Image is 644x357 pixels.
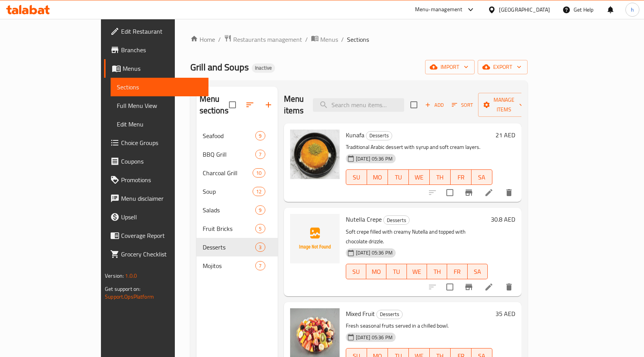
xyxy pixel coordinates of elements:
div: Salads9 [196,201,278,219]
span: Mixed Fruit [346,308,375,319]
button: Add section [259,96,278,114]
span: Choice Groups [121,138,202,147]
button: SA [471,169,492,185]
a: Promotions [104,171,208,189]
button: TH [427,264,447,279]
a: Full Menu View [111,96,208,115]
a: Edit menu item [484,282,494,292]
div: items [255,205,265,215]
p: Traditional Arabic dessert with syrup and soft cream layers. [346,142,492,152]
span: Mojitos [203,261,256,270]
p: Soft crepe filled with creamy Nutella and topped with chocolate drizzle. [346,227,488,246]
div: Menu-management [415,5,463,14]
div: Desserts [366,131,392,140]
button: delete [500,183,518,202]
span: 7 [256,151,265,158]
div: Mojitos7 [196,256,278,275]
button: FR [451,169,471,185]
div: Charcoal Grill10 [196,164,278,182]
span: Seafood [203,131,256,140]
button: SU [346,264,366,279]
span: Manage items [484,95,524,114]
span: [DATE] 05:36 PM [353,249,396,256]
button: TU [386,264,407,279]
button: delete [500,278,518,296]
h2: Menu sections [200,93,229,116]
span: Add [424,101,445,109]
div: items [255,243,265,252]
span: Soup [203,187,253,196]
span: MO [369,266,383,277]
a: Restaurants management [224,34,302,44]
a: Sections [111,78,208,96]
button: WE [407,264,427,279]
span: Grocery Checklist [121,249,202,259]
span: Charcoal Grill [203,168,253,178]
span: 9 [256,207,265,214]
a: Menus [104,59,208,78]
span: 9 [256,132,265,140]
span: Sort sections [241,96,259,114]
span: Desserts [203,243,256,252]
span: [DATE] 05:36 PM [353,155,396,162]
span: Salads [203,205,256,215]
a: Grocery Checklist [104,245,208,263]
div: Desserts [383,215,410,225]
span: Nutella Crepe [346,214,382,225]
button: Branch-specific-item [460,278,478,296]
div: Seafood9 [196,126,278,145]
span: MO [370,172,385,183]
button: import [425,60,475,74]
span: Select to update [442,184,458,201]
span: Coupons [121,157,202,166]
li: / [218,35,221,44]
span: SU [349,172,364,183]
img: Nutella Crepe [290,214,340,263]
span: export [484,62,521,72]
span: SA [471,266,485,277]
nav: Menu sections [196,123,278,278]
span: Grill and Soups [190,58,249,76]
span: 12 [253,188,265,195]
span: TH [433,172,448,183]
a: Choice Groups [104,133,208,152]
span: BBQ Grill [203,150,256,159]
span: Select all sections [224,97,241,113]
span: FR [450,266,464,277]
span: Select to update [442,279,458,295]
span: Kunafa [346,129,364,141]
div: items [255,224,265,233]
button: MO [367,169,388,185]
button: TH [430,169,451,185]
span: Restaurants management [233,35,302,44]
a: Coupons [104,152,208,171]
div: items [255,131,265,140]
button: Sort [450,99,475,111]
span: import [431,62,468,72]
button: Branch-specific-item [460,183,478,202]
a: Edit Menu [111,115,208,133]
a: Coverage Report [104,226,208,245]
a: Branches [104,41,208,59]
div: Desserts [376,310,403,319]
p: Fresh seasonal fruits served in a chilled bowl. [346,321,492,331]
div: BBQ Grill7 [196,145,278,164]
span: 3 [256,244,265,251]
span: Menus [320,35,338,44]
span: SU [349,266,363,277]
span: 1.0.0 [125,271,137,281]
div: Soup12 [196,182,278,201]
button: WE [409,169,430,185]
button: SA [468,264,488,279]
a: Upsell [104,208,208,226]
a: Edit menu item [484,188,494,197]
li: / [305,35,308,44]
div: Inactive [252,63,275,73]
div: items [253,187,265,196]
span: Menu disclaimer [121,194,202,203]
span: Sections [117,82,202,92]
span: WE [410,266,424,277]
div: [GEOGRAPHIC_DATA] [499,5,550,14]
